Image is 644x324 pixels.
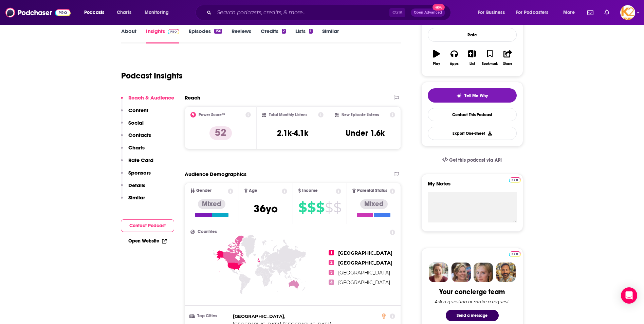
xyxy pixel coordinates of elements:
[329,260,334,265] span: 2
[389,8,405,17] span: Ctrl K
[456,93,462,98] img: tell me why sparkle
[185,171,246,177] h2: Audience Demographics
[620,5,635,20] img: User Profile
[482,62,498,66] div: Bookmark
[128,132,151,138] p: Contacts
[516,8,549,17] span: For Podcasters
[121,219,174,232] button: Contact Podcast
[433,4,445,11] span: New
[449,157,502,163] span: Get this podcast via API
[621,287,637,304] div: Open Intercom Messenger
[209,126,232,140] p: 52
[198,230,217,234] span: Countries
[79,7,113,18] button: open menu
[445,46,463,70] button: Apps
[325,202,333,213] span: $
[295,28,312,43] a: Lists1
[128,120,144,126] p: Social
[128,94,174,101] p: Reach & Audience
[121,28,136,43] a: About
[433,62,440,66] div: Play
[121,157,153,169] button: Rate Card
[309,29,312,34] div: 1
[121,169,151,182] button: Sponsors
[233,313,284,319] span: [GEOGRAPHIC_DATA]
[509,176,521,183] a: Pro website
[128,157,153,163] p: Rate Card
[128,182,145,188] p: Details
[451,263,471,282] img: Barbara Profile
[439,288,505,296] div: Your concierge team
[196,188,211,193] span: Gender
[121,107,148,120] button: Content
[329,250,334,255] span: 1
[261,28,286,43] a: Credits2
[414,11,442,14] span: Open Advanced
[499,46,516,70] button: Share
[198,199,225,209] div: Mixed
[512,7,558,18] button: open menu
[620,5,635,20] button: Show profile menu
[202,5,457,20] div: Search podcasts, credits, & more...
[307,202,315,213] span: $
[437,152,508,168] a: Get this podcast via API
[117,8,131,17] span: Charts
[428,88,517,103] button: tell me why sparkleTell Me Why
[128,144,145,151] p: Charts
[338,250,392,256] span: [GEOGRAPHIC_DATA]
[121,144,145,157] button: Charts
[322,28,339,43] a: Similar
[282,29,286,34] div: 2
[128,169,151,176] p: Sponsors
[360,199,388,209] div: Mixed
[428,108,517,121] a: Contact This Podcast
[232,28,251,43] a: Reviews
[470,62,475,66] div: List
[121,194,145,207] button: Similar
[249,188,257,193] span: Age
[269,112,307,117] h2: Total Monthly Listens
[128,238,167,244] a: Open Website
[121,120,144,132] button: Social
[428,180,517,192] label: My Notes
[121,132,151,144] button: Contacts
[214,29,222,34] div: 156
[478,8,505,17] span: For Business
[121,71,183,81] h1: Podcast Insights
[233,312,285,320] span: ,
[5,6,71,19] a: Podchaser - Follow, Share and Rate Podcasts
[429,263,448,282] img: Sydney Profile
[464,93,488,98] span: Tell Me Why
[463,46,481,70] button: List
[277,128,308,138] h3: 2.1k-4.1k
[496,263,516,282] img: Jon Profile
[329,280,334,285] span: 4
[333,202,341,213] span: $
[84,8,104,17] span: Podcasts
[446,310,499,321] button: Send a message
[190,314,230,318] h3: Top Cities
[338,270,390,276] span: [GEOGRAPHIC_DATA]
[411,8,445,17] button: Open AdvancedNew
[338,260,392,266] span: [GEOGRAPHIC_DATA]
[302,188,318,193] span: Income
[450,62,459,66] div: Apps
[329,270,334,275] span: 3
[474,263,493,282] img: Jules Profile
[338,280,390,286] span: [GEOGRAPHIC_DATA]
[254,202,278,215] span: 36 yo
[503,62,512,66] div: Share
[128,194,145,201] p: Similar
[199,112,225,117] h2: Power Score™
[509,177,521,183] img: Podchaser Pro
[189,28,222,43] a: Episodes156
[121,94,174,107] button: Reach & Audience
[602,7,612,18] a: Show notifications dropdown
[112,7,135,18] a: Charts
[428,46,445,70] button: Play
[128,107,148,113] p: Content
[428,28,517,42] div: Rate
[357,188,387,193] span: Parental Status
[298,202,307,213] span: $
[481,46,499,70] button: Bookmark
